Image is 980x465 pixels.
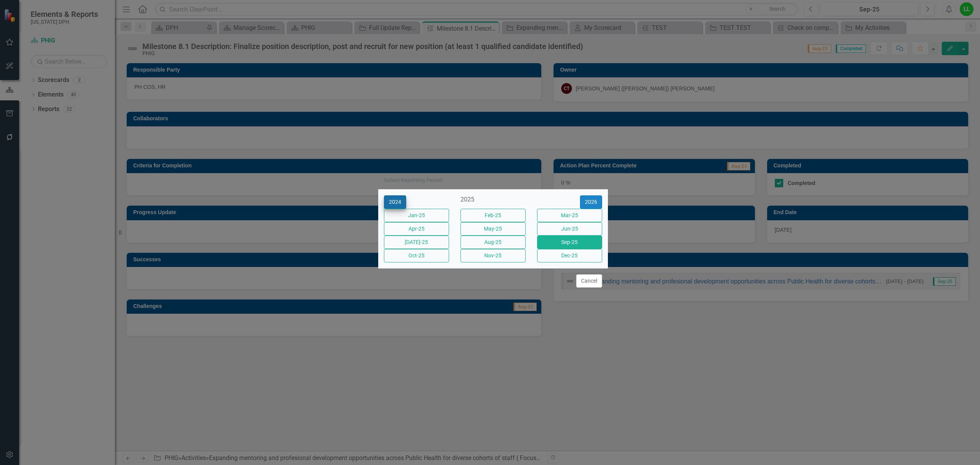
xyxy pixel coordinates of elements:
div: Select Reporting Period [384,177,442,183]
button: Nov-25 [461,249,526,262]
button: Dec-25 [537,249,602,262]
button: 2024 [384,195,406,209]
button: Sep-25 [537,236,602,249]
button: May-25 [461,222,526,236]
button: Mar-25 [537,209,602,222]
button: 2026 [580,195,602,209]
button: Jun-25 [537,222,602,236]
button: Cancel [576,274,602,288]
button: Oct-25 [384,249,449,262]
div: 2025 [461,195,526,204]
button: [DATE]-25 [384,236,449,249]
button: Apr-25 [384,222,449,236]
button: Aug-25 [461,236,526,249]
button: Jan-25 [384,209,449,222]
button: Feb-25 [461,209,526,222]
